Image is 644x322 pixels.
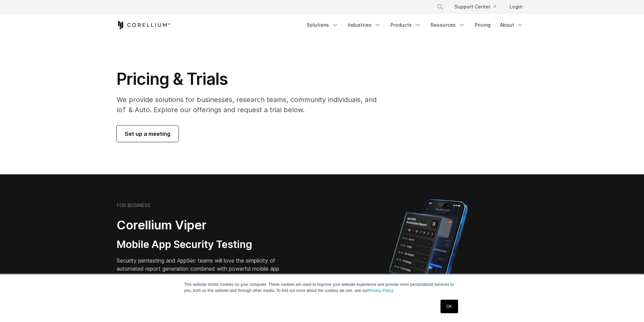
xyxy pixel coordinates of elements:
span: Set up a meeting [125,130,170,138]
div: Navigation Menu [303,19,528,31]
a: Industries [344,19,385,31]
h6: FOR BUSINESS [117,202,150,208]
p: Security pentesting and AppSec teams will love the simplicity of automated report generation comb... [117,256,290,281]
a: Corellium Home [117,21,170,29]
a: Resources [427,19,469,31]
div: Navigation Menu [429,1,528,13]
h2: Corellium Viper [117,218,290,233]
a: Pricing [471,19,495,31]
a: About [496,19,528,31]
a: Products [386,19,425,31]
a: Solutions [303,19,342,31]
a: Support Center [449,1,501,13]
a: Set up a meeting [117,126,178,142]
a: Login [504,1,528,13]
a: Privacy Policy. [368,288,394,293]
p: We provide solutions for businesses, research teams, community individuals, and IoT & Auto. Explo... [117,95,386,115]
p: This website stores cookies on your computer. These cookies are used to improve your website expe... [184,281,460,294]
h1: Pricing & Trials [117,69,386,89]
img: Corellium MATRIX automated report on iPhone showing app vulnerability test results across securit... [377,196,479,314]
button: Search [434,1,446,13]
h3: Mobile App Security Testing [117,238,290,251]
a: OK [440,300,458,313]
